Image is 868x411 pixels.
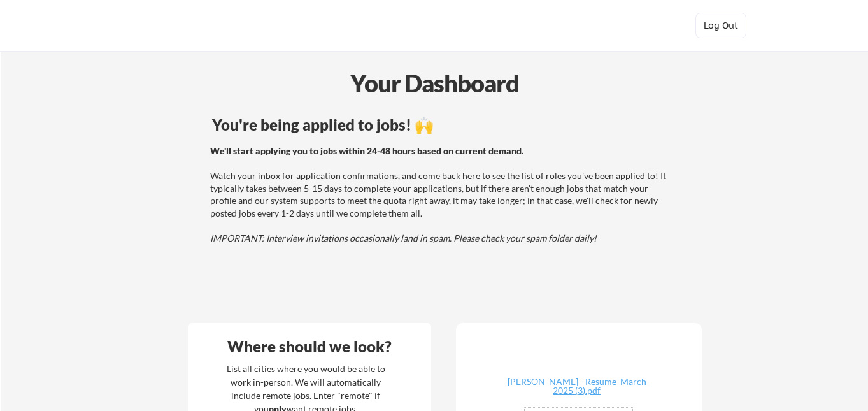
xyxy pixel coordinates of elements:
[501,377,653,395] div: [PERSON_NAME] - Resume_March 2025 (3).pdf
[1,65,868,101] div: Your Dashboard
[501,377,653,397] a: [PERSON_NAME] - Resume_March 2025 (3).pdf
[210,233,597,243] em: IMPORTANT: Interview invitations occasionally land in spam. Please check your spam folder daily!
[191,339,428,354] div: Where should we look?
[695,13,746,38] button: Log Out
[210,145,523,156] strong: We'll start applying you to jobs within 24-48 hours based on current demand.
[210,145,669,245] div: Watch your inbox for application confirmations, and come back here to see the list of roles you'v...
[212,117,671,133] div: You're being applied to jobs! 🙌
